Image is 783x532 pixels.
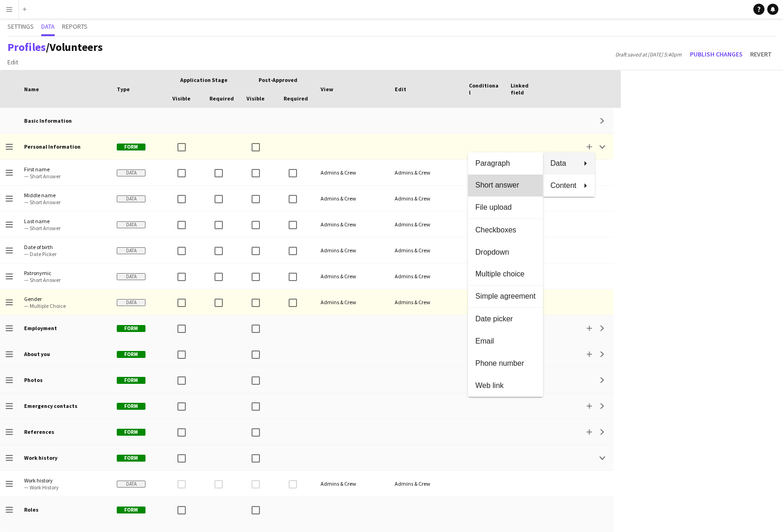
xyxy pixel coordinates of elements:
span: Email [475,337,536,345]
button: File upload [468,197,543,219]
button: Date picker [468,308,543,330]
button: Short answer [468,175,543,197]
button: Content [543,175,595,197]
button: Web link [468,375,543,397]
span: File upload [475,203,536,212]
span: Data [550,159,576,167]
span: Checkboxes [475,225,536,234]
button: Checkboxes [468,219,543,241]
button: Phone number [468,352,543,375]
span: Date picker [475,314,536,323]
span: Multiple choice [475,270,536,278]
span: Content [550,181,576,189]
span: Simple agreement [475,292,536,300]
button: Multiple choice [468,263,543,286]
button: Dropdown [468,241,543,263]
button: Simple agreement [468,286,543,308]
span: Short answer [475,181,536,189]
span: Web link [475,381,536,389]
button: Paragraph [468,152,543,175]
span: Phone number [475,359,536,367]
span: Paragraph [475,159,536,167]
button: Email [468,330,543,352]
button: Data [543,152,595,175]
span: Dropdown [475,248,536,256]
